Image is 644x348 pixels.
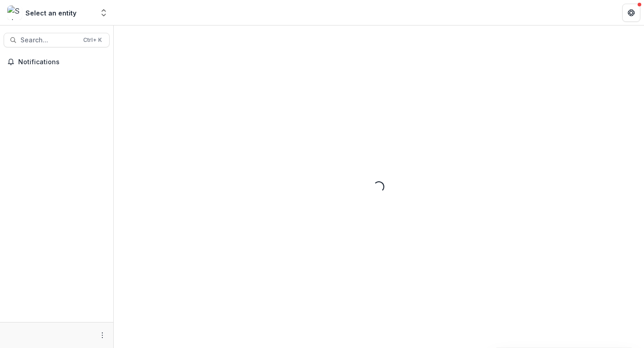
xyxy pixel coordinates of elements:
[25,8,76,18] div: Select an entity
[20,36,78,44] span: Search...
[81,35,104,45] div: Ctrl + K
[97,330,108,341] button: More
[18,58,106,66] span: Notifications
[97,4,110,22] button: Open entity switcher
[622,4,640,22] button: Get Help
[4,33,110,47] button: Search...
[4,55,110,69] button: Notifications
[7,5,22,20] img: Select an entity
